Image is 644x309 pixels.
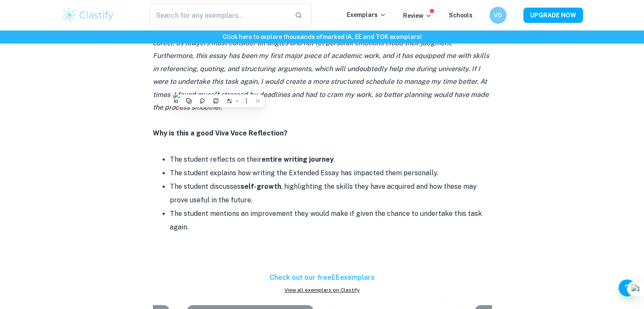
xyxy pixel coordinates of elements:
strong: entire writing journey [262,155,334,163]
i: will be valuable in my future career, as lawyers must consider all angles and not let personal em... [153,26,489,111]
button: V0 [489,7,506,24]
p: Review [403,11,432,20]
button: UPGRADE NOW [523,8,583,23]
h6: V0 [493,11,503,20]
a: View all exemplars on Clastify [153,286,492,294]
h6: Check out our free EE exemplars [153,273,492,283]
img: Clastify logo [61,7,115,24]
button: Help and Feedback [619,279,636,296]
li: The student explains how writing the Extended Essay has impacted them personally. [170,166,492,180]
li: The student reflects on their . [170,153,492,166]
p: Exemplars [347,10,386,19]
strong: self-growth [240,182,281,190]
h6: Click here to explore thousands of marked IA, EE and TOK exemplars ! [2,32,642,41]
a: Schools [449,12,473,19]
li: The student discusses , highlighting the skills they have acquired and how these may prove useful... [170,180,492,207]
li: The student mentions an improvement they would make if given the chance to undertake this task ag... [170,207,492,234]
strong: Why is this a good Viva Voce Reflection? [153,129,287,137]
input: Search for any exemplars... [150,3,288,27]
